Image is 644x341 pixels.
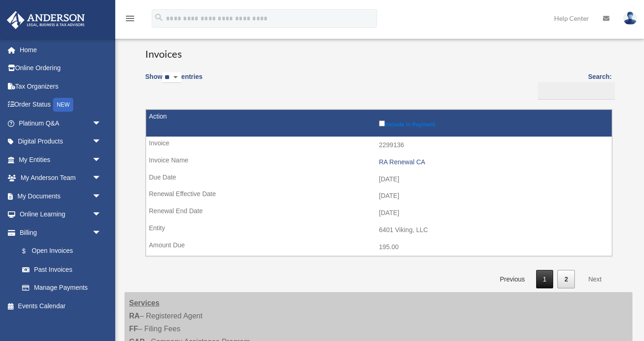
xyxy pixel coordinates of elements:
td: [DATE] [146,204,612,222]
a: My Anderson Teamarrow_drop_down [6,169,115,187]
select: Showentries [162,72,181,83]
i: search [154,12,164,23]
span: arrow_drop_down [92,223,111,242]
span: arrow_drop_down [92,187,111,206]
td: [DATE] [146,171,612,188]
div: RA Renewal CA [379,158,607,166]
label: Show entries [145,71,202,92]
input: Include in Payment [379,120,385,126]
strong: FF [129,325,138,333]
a: Previous [493,270,532,289]
a: Past Invoices [13,260,111,279]
td: 6401 Viking, LLC [146,221,612,239]
a: My Documentsarrow_drop_down [6,187,115,205]
td: 195.00 [146,239,612,256]
a: Online Learningarrow_drop_down [6,205,115,224]
a: 2 [557,270,575,289]
a: Digital Productsarrow_drop_down [6,132,115,151]
a: Next [581,270,609,289]
span: arrow_drop_down [92,114,111,133]
div: NEW [53,98,73,112]
strong: RA [129,312,140,320]
a: Home [6,41,115,59]
a: My Entitiesarrow_drop_down [6,150,115,169]
span: $ [27,245,32,257]
a: Platinum Q&Aarrow_drop_down [6,114,115,132]
span: arrow_drop_down [92,205,111,224]
a: Online Ordering [6,59,115,78]
td: [DATE] [146,187,612,205]
label: Include in Payment [379,119,607,128]
img: Anderson Advisors Platinum Portal [4,11,88,29]
input: Search: [538,82,615,100]
a: Order StatusNEW [6,96,115,114]
img: User Pic [623,12,637,25]
strong: Services [129,299,160,307]
a: $Open Invoices [13,242,106,261]
a: Events Calendar [6,297,115,315]
a: Manage Payments [13,279,111,297]
a: menu [124,16,136,24]
a: 1 [536,270,554,289]
td: 2299136 [146,137,612,154]
a: Billingarrow_drop_down [6,223,111,242]
span: arrow_drop_down [92,132,111,151]
i: menu [124,13,136,24]
span: arrow_drop_down [92,169,111,188]
label: Search: [535,71,612,100]
h3: Invoices [145,38,612,61]
span: arrow_drop_down [92,150,111,169]
a: Tax Organizers [6,77,115,96]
